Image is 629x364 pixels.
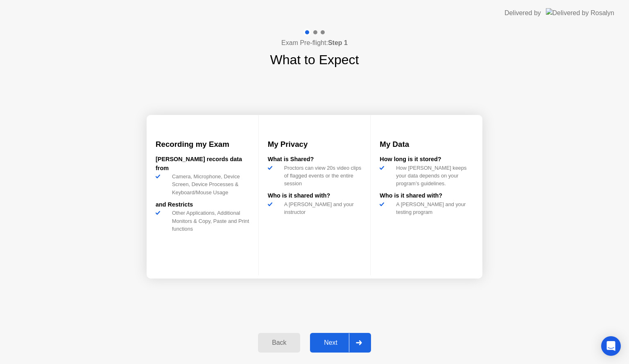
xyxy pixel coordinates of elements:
div: Open Intercom Messenger [601,336,621,356]
h1: What to Expect [270,50,359,70]
div: Proctors can view 20s video clips of flagged events or the entire session [281,164,362,188]
div: What is Shared? [268,155,362,164]
h4: Exam Pre-flight: [281,38,348,48]
div: How long is it stored? [380,155,473,164]
h3: Recording my Exam [156,139,249,150]
div: Camera, Microphone, Device Screen, Device Processes & Keyboard/Mouse Usage [169,173,249,196]
h3: My Privacy [268,139,362,150]
b: Step 1 [328,39,348,46]
img: Delivered by Rosalyn [546,8,614,18]
button: Back [258,333,300,353]
div: Back [260,339,298,346]
div: Next [312,339,349,346]
div: A [PERSON_NAME] and your instructor [281,200,362,216]
div: Who is it shared with? [380,191,473,200]
div: Delivered by [505,8,541,18]
div: Who is it shared with? [268,191,362,200]
div: A [PERSON_NAME] and your testing program [393,200,473,216]
div: [PERSON_NAME] records data from [156,155,249,173]
button: Next [310,333,371,353]
div: Other Applications, Additional Monitors & Copy, Paste and Print functions [169,209,249,233]
h3: My Data [380,139,473,150]
div: How [PERSON_NAME] keeps your data depends on your program’s guidelines. [393,164,473,188]
div: and Restricts [156,200,249,209]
